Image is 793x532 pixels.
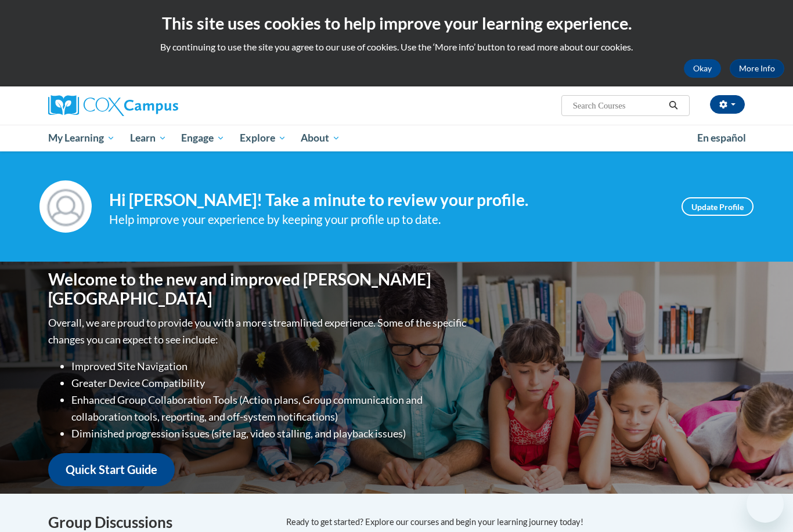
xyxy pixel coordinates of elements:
button: Search [665,99,682,113]
a: Update Profile [682,197,754,216]
span: Learn [130,131,167,145]
a: About [294,125,348,151]
button: Okay [684,59,721,78]
button: Account Settings [710,95,745,114]
img: Cox Campus [48,95,178,116]
p: Overall, we are proud to provide you with a more streamlined experience. Some of the specific cha... [48,314,469,348]
a: Quick Start Guide [48,453,175,486]
li: Diminished progression issues (site lag, video stalling, and playback issues) [71,425,469,442]
a: En español [690,126,754,150]
a: More Info [730,59,784,78]
a: Learn [122,125,174,151]
input: Search Courses [572,99,665,113]
span: En español [697,132,746,144]
div: Main menu [31,125,762,151]
span: My Learning [48,131,115,145]
a: Engage [174,125,232,151]
span: Explore [240,131,286,145]
iframe: Button to launch messaging window [747,486,784,523]
a: My Learning [41,125,122,151]
h1: Welcome to the new and improved [PERSON_NAME][GEOGRAPHIC_DATA] [48,270,469,309]
a: Explore [232,125,294,151]
div: Help improve your experience by keeping your profile up to date. [109,210,664,229]
p: By continuing to use the site you agree to our use of cookies. Use the ‘More info’ button to read... [9,41,784,53]
a: Cox Campus [48,95,269,116]
span: About [301,131,340,145]
li: Improved Site Navigation [71,358,469,375]
h2: This site uses cookies to help improve your learning experience. [9,12,784,35]
li: Greater Device Compatibility [71,375,469,392]
img: Profile Image [39,180,92,233]
li: Enhanced Group Collaboration Tools (Action plans, Group communication and collaboration tools, re... [71,392,469,425]
h4: Hi [PERSON_NAME]! Take a minute to review your profile. [109,190,664,210]
span: Engage [181,131,225,145]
